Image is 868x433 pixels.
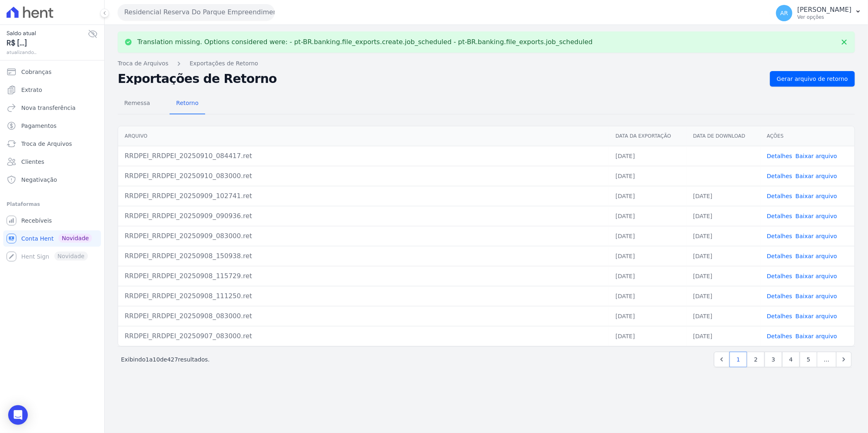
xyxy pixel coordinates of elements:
td: [DATE] [609,146,687,166]
a: Detalhes [767,333,792,339]
span: Remessa [119,95,155,111]
a: Detalhes [767,253,792,259]
th: Data da Exportação [609,126,687,146]
a: Baixar arquivo [796,313,837,319]
a: Detalhes [767,213,792,219]
div: RRDPEI_RRDPEI_20250908_111250.ret [125,291,602,301]
td: [DATE] [687,326,761,346]
a: Baixar arquivo [796,333,837,339]
a: Cobranças [3,64,101,80]
th: Data de Download [687,126,761,146]
nav: Breadcrumb [118,59,855,68]
a: Detalhes [767,193,792,199]
a: 4 [782,352,800,367]
a: Detalhes [767,173,792,179]
a: Baixar arquivo [796,153,837,159]
td: [DATE] [609,306,687,326]
div: Plataformas [7,199,98,209]
span: Clientes [21,158,44,166]
span: Negativação [21,176,57,184]
td: [DATE] [609,326,687,346]
span: Pagamentos [21,122,56,130]
h2: Exportações de Retorno [118,73,763,85]
a: 1 [729,352,747,367]
td: [DATE] [687,186,761,206]
span: … [817,352,837,367]
th: Arquivo [118,126,609,146]
a: Exportações de Retorno [190,59,258,68]
div: RRDPEI_RRDPEI_20250910_084417.ret [125,151,602,161]
a: Baixar arquivo [796,293,837,299]
a: Extrato [3,82,101,98]
span: Gerar arquivo de retorno [777,75,848,83]
span: Novidade [58,234,92,243]
span: Troca de Arquivos [21,140,72,148]
a: Retorno [170,93,205,114]
td: [DATE] [609,206,687,226]
div: RRDPEI_RRDPEI_20250910_083000.ret [125,171,602,181]
a: Baixar arquivo [796,233,837,239]
td: [DATE] [609,186,687,206]
div: RRDPEI_RRDPEI_20250907_083000.ret [125,331,602,341]
td: [DATE] [687,286,761,306]
a: Baixar arquivo [796,213,837,219]
p: [PERSON_NAME] [797,6,852,14]
div: RRDPEI_RRDPEI_20250909_090936.ret [125,211,602,221]
a: Baixar arquivo [796,173,837,179]
th: Ações [761,126,855,146]
a: 2 [747,352,765,367]
td: [DATE] [609,266,687,286]
button: AR [PERSON_NAME] Ver opções [770,2,868,25]
span: Nova transferência [21,104,76,112]
a: Next [836,352,852,367]
a: Pagamentos [3,118,101,134]
a: 3 [765,352,782,367]
a: Nova transferência [3,100,101,116]
div: RRDPEI_RRDPEI_20250908_083000.ret [125,311,602,321]
div: RRDPEI_RRDPEI_20250908_115729.ret [125,271,602,281]
td: [DATE] [609,226,687,246]
a: Detalhes [767,273,792,279]
a: Baixar arquivo [796,193,837,199]
a: Detalhes [767,293,792,299]
a: Recebíveis [3,212,101,229]
p: Translation missing. Options considered were: - pt-BR.banking.file_exports.create.job_scheduled -... [137,38,593,46]
td: [DATE] [687,266,761,286]
a: Detalhes [767,313,792,319]
span: atualizando... [7,49,88,56]
div: Open Intercom Messenger [8,405,28,425]
a: Gerar arquivo de retorno [770,71,855,87]
span: Extrato [21,86,42,94]
nav: Sidebar [7,64,98,265]
p: Ver opções [797,14,852,20]
td: [DATE] [609,286,687,306]
a: Previous [714,352,729,367]
a: Clientes [3,154,101,170]
span: 10 [153,356,160,363]
td: [DATE] [687,206,761,226]
td: [DATE] [687,306,761,326]
div: RRDPEI_RRDPEI_20250909_083000.ret [125,231,602,241]
span: Retorno [171,95,204,111]
a: Conta Hent Novidade [3,230,101,247]
span: R$ [...] [7,38,88,49]
a: Troca de Arquivos [3,136,101,152]
a: Baixar arquivo [796,253,837,259]
div: RRDPEI_RRDPEI_20250908_150938.ret [125,251,602,261]
span: Cobranças [21,68,51,76]
td: [DATE] [609,166,687,186]
td: [DATE] [687,226,761,246]
span: 1 [145,356,149,363]
a: Troca de Arquivos [118,59,168,68]
button: Residencial Reserva Do Parque Empreendimento Imobiliario LTDA [118,4,275,20]
a: Detalhes [767,233,792,239]
div: RRDPEI_RRDPEI_20250909_102741.ret [125,191,602,201]
td: [DATE] [609,246,687,266]
a: Remessa [118,93,157,114]
td: [DATE] [687,246,761,266]
a: 5 [800,352,817,367]
a: Negativação [3,172,101,188]
a: Detalhes [767,153,792,159]
p: Exibindo a de resultados. [121,355,210,364]
a: Baixar arquivo [796,273,837,279]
